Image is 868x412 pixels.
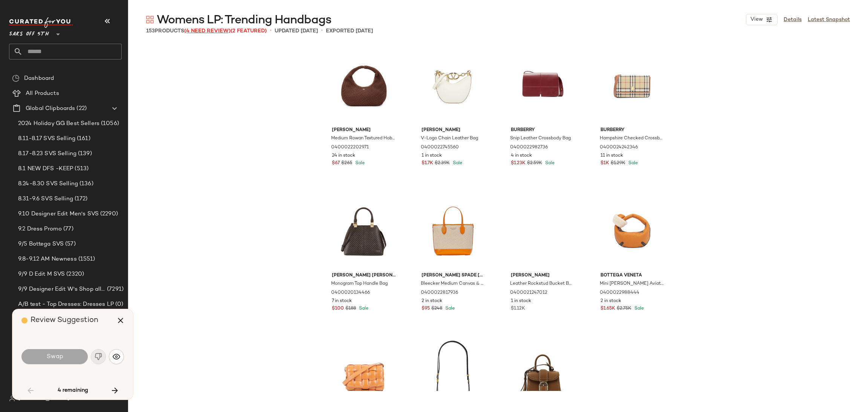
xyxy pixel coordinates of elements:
[331,290,370,296] span: 0400020134466
[231,28,267,34] span: (2 Featured)
[808,16,850,24] a: Latest Snapshot
[601,272,664,279] span: Bottega Veneta
[416,48,491,124] img: 0400022745560_IVORY
[78,180,93,188] span: (136)
[18,225,62,233] span: 9.2 Dress Promo
[633,306,644,311] span: Sale
[354,161,365,166] span: Sale
[332,160,340,167] span: $67
[600,135,663,142] span: Hampshire Checked Crossbody Bag
[18,134,75,143] span: 8.11-8.17 SVS Selling
[544,161,555,166] span: Sale
[18,195,73,203] span: 8.31-9.6 SVS Selling
[99,119,119,128] span: (1056)
[18,210,99,218] span: 9.10 Designer Edit Men's SVS
[18,180,78,188] span: 8.24-8.30 SVS Selling
[511,127,575,134] span: Burberry
[511,298,531,305] span: 1 in stock
[451,161,462,166] span: Sale
[510,135,571,142] span: Snip Leather Crossbody Bag
[511,160,526,167] span: $1.23K
[601,127,664,134] span: Burberry
[326,48,402,124] img: 0400022202971_BRANDY
[422,305,430,312] span: $95
[600,144,638,151] span: 0400024242346
[73,165,89,173] span: (513)
[422,127,485,134] span: [PERSON_NAME]
[146,28,155,34] span: 153
[784,16,802,24] a: Details
[65,270,84,279] span: (2320)
[600,290,639,296] span: 0400022988444
[331,144,369,151] span: 0400022202971
[62,225,73,233] span: (77)
[444,306,455,311] span: Sale
[422,298,442,305] span: 2 in stock
[527,160,542,167] span: $2.59K
[332,298,352,305] span: 7 in stock
[594,48,670,124] img: 0400024242346_ARCHIVEBEIGE
[601,153,623,159] span: 11 in stock
[421,144,459,151] span: 0400022745560
[601,305,615,312] span: $1.65K
[146,16,154,23] img: svg%3e
[275,27,318,35] p: updated [DATE]
[601,298,621,305] span: 2 in stock
[58,387,88,394] span: 4 remaining
[341,160,352,167] span: $265
[18,119,99,128] span: 2024 Holiday GG Best Sellers
[76,150,92,158] span: (139)
[270,26,272,35] span: •
[18,300,114,309] span: A/B test - Top Dresses: Dresses LP
[750,17,763,23] span: View
[321,26,323,35] span: •
[600,281,663,287] span: Mini [PERSON_NAME] Aviator Leather & Shearling Bag
[331,135,395,142] span: Medium Rowan Textured Hobo Bag
[18,270,65,279] span: 9/9 D Edit M SVS
[611,160,625,167] span: $1.29K
[18,255,77,264] span: 9.8-9.12 AM Newness
[12,75,20,82] img: svg%3e
[421,135,478,142] span: V-Logo Chain Leather Bag
[510,144,548,151] span: 0400022982736
[422,153,442,159] span: 1 in stock
[9,395,15,401] img: svg%3e
[77,255,95,264] span: (1551)
[511,305,525,312] span: $1.12K
[18,165,73,173] span: 8.1 NEW DFS -KEEP
[510,290,547,296] span: 0400021247012
[505,48,581,124] img: 0400022982736_RUBY
[332,153,355,159] span: 24 in stock
[594,193,670,269] img: 0400022988444_HONEY
[105,285,124,294] span: (7291)
[18,240,64,249] span: 9/5 Bottega SVS
[332,127,396,134] span: [PERSON_NAME]
[326,193,402,269] img: 0400020134466_BROWN
[601,160,609,167] span: $1K
[24,74,54,83] span: Dashboard
[332,272,396,279] span: [PERSON_NAME] [PERSON_NAME]
[75,134,90,143] span: (161)
[146,27,267,35] div: Products
[345,305,356,312] span: $188
[358,306,368,311] span: Sale
[113,353,120,360] img: svg%3e
[510,281,574,287] span: Leather Rockstud Bucket Bag
[627,161,638,166] span: Sale
[422,272,485,279] span: [PERSON_NAME] spade [US_STATE]
[421,281,484,287] span: Bleecker Medium Canvas & Leather Crossbody Tote Bag
[99,210,118,218] span: (2290)
[511,153,532,159] span: 4 in stock
[332,305,344,312] span: $100
[617,305,631,312] span: $2.75K
[26,89,59,98] span: All Products
[416,193,491,269] img: 0400022817936_TUMERICROOT
[31,316,98,324] span: Review Suggestion
[9,26,49,39] span: Saks OFF 5TH
[26,104,75,113] span: Global Clipboards
[746,14,778,25] button: View
[75,104,87,113] span: (22)
[422,160,433,167] span: $1.7K
[331,281,388,287] span: Monogram Top Handle Bag
[73,195,88,203] span: (172)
